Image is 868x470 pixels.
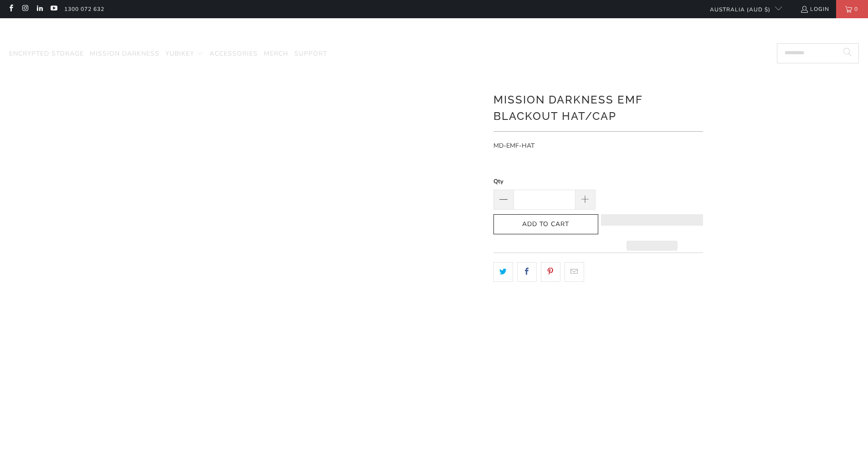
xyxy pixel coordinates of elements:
a: Accessories [210,43,258,65]
a: Share this on Pinterest [541,262,560,281]
a: Trust Panda Australia on Facebook [7,5,15,13]
nav: Translation missing: en.navigation.header.main_nav [9,43,327,65]
a: Share this on Facebook [517,262,537,281]
a: Merch [264,43,288,65]
span: Accessories [210,49,258,58]
a: Trust Panda Australia on YouTube [50,5,57,13]
span: Encrypted Storage [9,49,84,58]
a: Trust Panda Australia on LinkedIn [36,5,43,13]
button: Search [836,43,859,63]
a: Trust Panda Australia on Instagram [21,5,29,13]
span: Merch [264,49,288,58]
span: MD-EMF-HAT [493,141,534,150]
label: Qty [493,176,596,186]
a: Email this to a friend [565,262,584,281]
summary: YubiKey [165,43,204,65]
img: Trust Panda Australia [387,23,481,41]
span: Mission Darkness [90,49,159,58]
h1: Mission Darkness EMF Blackout Hat/Cap [493,90,703,124]
a: 1300 072 632 [64,4,104,14]
a: Login [800,4,829,14]
button: Add to Cart [493,214,598,235]
input: Search... [777,43,859,63]
a: Support [294,43,327,65]
span: Add to Cart [503,221,589,228]
a: Encrypted Storage [9,43,84,65]
a: Share this on Twitter [493,262,513,281]
a: Mission Darkness [90,43,159,65]
span: Support [294,49,327,58]
span: YubiKey [165,49,194,58]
